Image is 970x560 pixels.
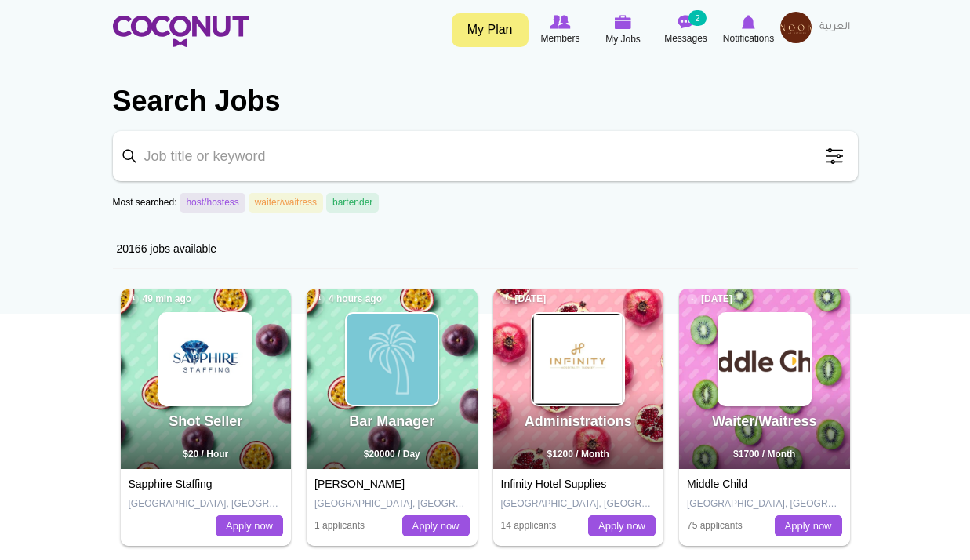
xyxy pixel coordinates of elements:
[655,12,718,48] a: Messages Messages 2
[664,31,707,46] span: Messages
[550,15,570,29] img: Browse Members
[501,478,607,490] a: Infinity Hotel Supplies
[129,293,192,306] span: 49 min ago
[529,12,592,48] a: Browse Members Members
[113,16,249,47] img: Home
[314,478,405,490] a: [PERSON_NAME]
[718,12,780,48] a: Notifications Notifications
[452,13,529,47] a: My Plan
[402,515,470,537] a: Apply now
[688,10,706,26] small: 2
[540,31,579,46] span: Members
[249,193,323,213] a: waiter/waitress
[314,497,470,511] p: [GEOGRAPHIC_DATA], [GEOGRAPHIC_DATA], [GEOGRAPHIC_DATA]
[113,131,858,181] input: Job title or keyword
[180,193,245,213] a: host/hostess
[216,515,283,537] a: Apply now
[349,413,434,429] a: Bar Manager
[615,15,632,29] img: My Jobs
[183,449,228,460] span: $20 / Hour
[326,193,379,213] a: bartender
[592,12,655,49] a: My Jobs My Jobs
[547,449,609,460] span: $1200 / Month
[775,515,842,537] a: Apply now
[712,413,817,429] a: Waiter/Waitress
[314,520,365,531] span: 1 applicants
[687,293,732,306] span: [DATE]
[129,497,284,511] p: [GEOGRAPHIC_DATA], [GEOGRAPHIC_DATA]
[605,31,641,47] span: My Jobs
[733,449,795,460] span: $1700 / Month
[525,413,632,429] a: Administrations
[169,413,242,429] a: Shot Seller
[364,449,420,460] span: $20000 / Day
[160,314,251,405] img: Sapphire Staffing
[812,12,858,43] a: العربية
[113,229,858,269] div: 20166 jobs available
[501,293,547,306] span: [DATE]
[501,520,557,531] span: 14 applicants
[742,15,755,29] img: Notifications
[687,478,747,490] a: Middle Child
[687,497,842,511] p: [GEOGRAPHIC_DATA], [GEOGRAPHIC_DATA]
[113,82,858,120] h2: Search Jobs
[588,515,656,537] a: Apply now
[314,293,382,306] span: 4 hours ago
[129,478,213,490] a: Sapphire Staffing
[113,196,177,209] label: Most searched:
[687,520,743,531] span: 75 applicants
[501,497,656,511] p: [GEOGRAPHIC_DATA], [GEOGRAPHIC_DATA]
[723,31,774,46] span: Notifications
[678,15,694,29] img: Messages
[347,314,438,405] img: Playboy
